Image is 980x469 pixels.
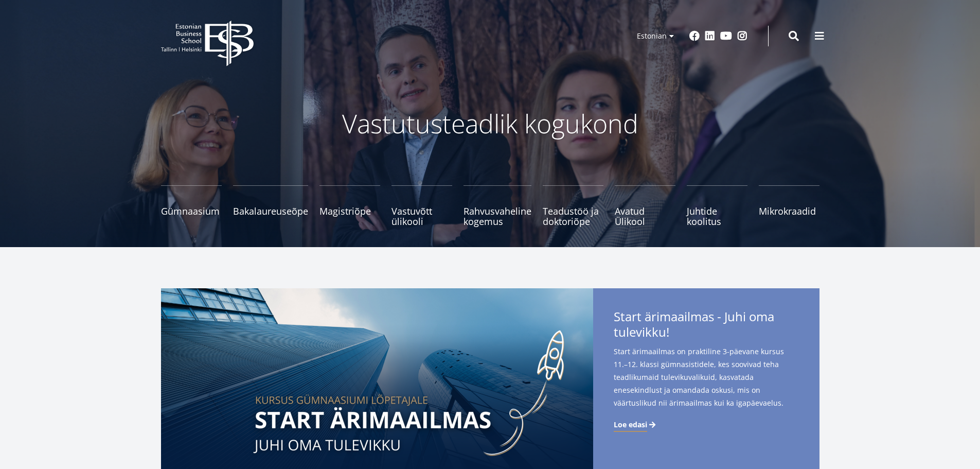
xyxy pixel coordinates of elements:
span: Mikrokraadid [759,206,819,216]
p: Vastutusteadlik kogukond [218,108,763,139]
a: Linkedin [705,31,715,41]
span: Rahvusvaheline kogemus [464,206,531,227]
a: Bakalaureuseõpe [233,185,308,227]
a: Youtube [720,31,732,41]
span: Vastuvõtt ülikooli [391,206,452,227]
span: Teadustöö ja doktoriõpe [543,206,603,227]
a: Juhtide koolitus [687,185,747,227]
a: Avatud Ülikool [615,185,675,227]
a: Mikrokraadid [759,185,819,227]
span: Start ärimaailmas on praktiline 3-päevane kursus 11.–12. klassi gümnasistidele, kes soovivad teha... [614,345,799,409]
a: Magistriõpe [319,185,380,227]
span: Bakalaureuseõpe [233,206,308,216]
a: Vastuvõtt ülikooli [391,185,452,227]
span: tulevikku! [614,324,669,340]
span: Juhtide koolitus [687,206,747,227]
span: Loe edasi [614,420,647,430]
span: Avatud Ülikool [615,206,675,227]
span: Magistriõpe [319,206,380,216]
span: Start ärimaailmas - Juhi oma [614,309,799,343]
a: Facebook [689,31,700,41]
a: Teadustöö ja doktoriõpe [543,185,603,227]
a: Loe edasi [614,420,657,430]
a: Gümnaasium [161,185,222,227]
a: Instagram [737,31,747,41]
a: Rahvusvaheline kogemus [464,185,531,227]
span: Gümnaasium [161,206,222,216]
